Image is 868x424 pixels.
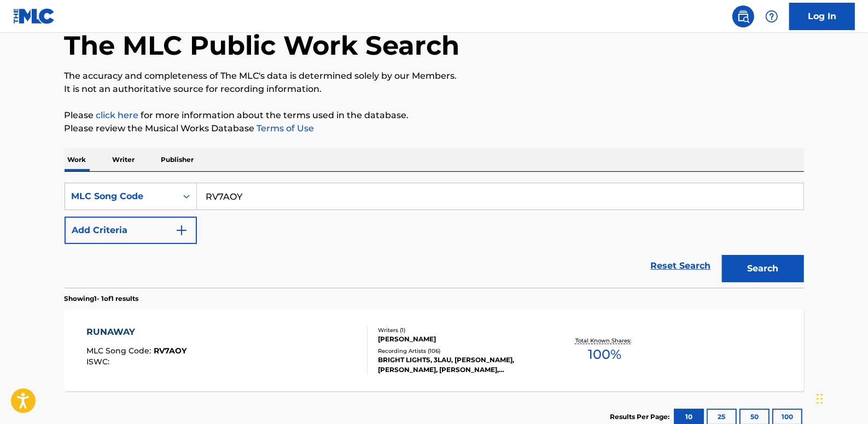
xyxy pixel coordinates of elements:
p: It is not an authoritative source for recording information. [65,83,804,96]
img: help [765,10,778,23]
iframe: Chat Widget [813,371,868,424]
p: Total Known Shares: [575,336,634,345]
img: 9d2ae6d4665cec9f34b9.svg [175,224,188,237]
h1: The MLC Public Work Search [65,29,460,62]
form: Search Form [65,183,804,288]
span: ISWC : [86,357,112,367]
div: Recording Artists ( 106 ) [378,347,543,355]
span: MLC Song Code : [86,346,154,356]
button: Search [722,255,804,282]
p: Results Per Page: [610,412,673,422]
a: Reset Search [645,254,716,278]
button: Add Criteria [65,217,197,244]
img: search [737,10,750,23]
p: Publisher [158,148,197,171]
a: RUNAWAYMLC Song Code:RV7AOYISWC:Writers (1)[PERSON_NAME]Recording Artists (106)BRIGHT LIGHTS, 3LA... [65,309,804,391]
span: 100 % [588,345,621,364]
div: Help [761,5,783,27]
a: Log In [789,3,855,30]
p: Writer [109,148,138,171]
div: RUNAWAY [86,326,187,339]
p: Showing 1 - 1 of 1 results [65,294,139,304]
a: Terms of Use [255,123,314,133]
p: The accuracy and completeness of The MLC's data is determined solely by our Members. [65,69,804,83]
div: Writers ( 1 ) [378,326,543,334]
img: MLC Logo [13,8,55,24]
p: Please review the Musical Works Database [65,122,804,135]
p: Please for more information about the terms used in the database. [65,109,804,122]
a: click here [96,110,139,120]
div: Drag [817,382,823,415]
a: Public Search [732,5,754,27]
p: Work [65,148,90,171]
div: MLC Song Code [72,190,170,203]
div: [PERSON_NAME] [378,334,543,344]
span: RV7AOY [154,346,187,356]
div: BRIGHT LIGHTS, 3LAU, [PERSON_NAME], [PERSON_NAME], [PERSON_NAME], [PERSON_NAME], SHYBOOGS [378,355,543,375]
